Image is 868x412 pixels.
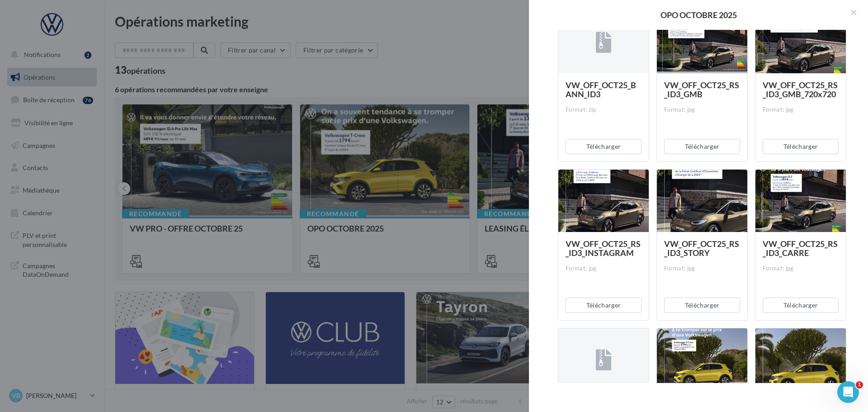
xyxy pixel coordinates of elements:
[763,139,839,154] button: Télécharger
[566,139,642,154] button: Télécharger
[664,139,740,154] button: Télécharger
[566,106,642,114] div: Format: zip
[664,80,739,99] span: VW_OFF_OCT25_RS_ID3_GMB
[837,381,859,403] iframe: Intercom live chat
[763,80,838,99] span: VW_OFF_OCT25_RS_ID3_GMB_720x720
[763,106,839,114] div: Format: jpg
[543,11,854,19] div: OPO OCTOBRE 2025
[566,80,636,99] span: VW_OFF_OCT25_BANN_ID3
[664,298,740,313] button: Télécharger
[566,265,642,273] div: Format: jpg
[763,239,838,258] span: VW_OFF_OCT25_RS_ID3_CARRE
[763,298,839,313] button: Télécharger
[566,298,642,313] button: Télécharger
[566,239,641,258] span: VW_OFF_OCT25_RS_ID3_INSTAGRAM
[664,106,740,114] div: Format: jpg
[763,265,839,273] div: Format: jpg
[664,265,740,273] div: Format: jpg
[664,239,739,258] span: VW_OFF_OCT25_RS_ID3_STORY
[856,381,863,388] span: 1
